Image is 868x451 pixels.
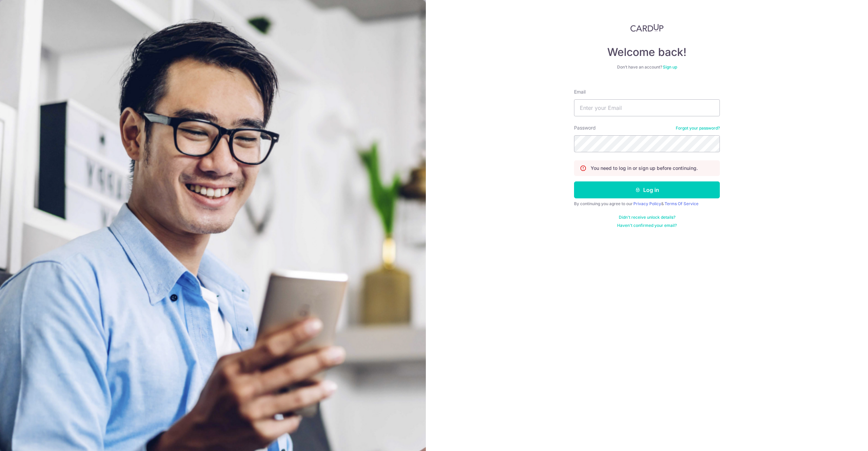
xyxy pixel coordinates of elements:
[630,24,664,32] img: CardUp Logo
[574,64,720,70] div: Don’t have an account?
[663,64,677,70] a: Sign up
[574,99,720,116] input: Enter your Email
[619,215,675,220] a: Didn't receive unlock details?
[676,125,720,131] a: Forgot your password?
[574,201,720,207] div: By continuing you agree to our &
[591,165,698,172] p: You need to log in or sign up before continuing.
[574,89,586,95] label: Email
[633,201,661,206] a: Privacy Policy
[574,45,720,59] h4: Welcome back!
[574,181,720,198] button: Log in
[665,201,698,206] a: Terms Of Service
[617,223,677,228] a: Haven't confirmed your email?
[574,124,596,131] label: Password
